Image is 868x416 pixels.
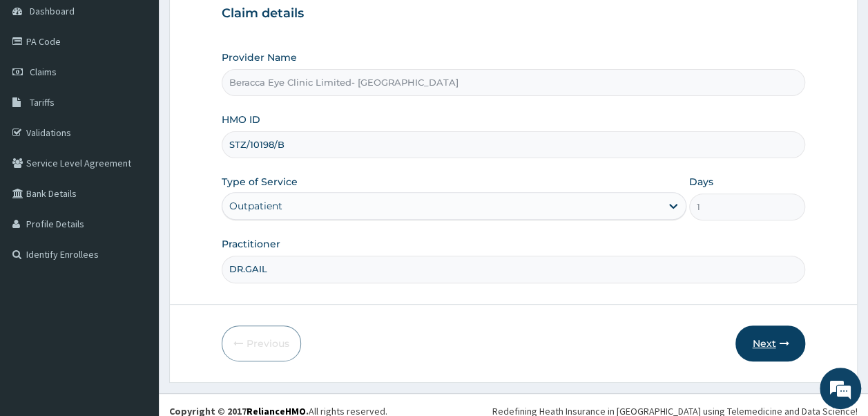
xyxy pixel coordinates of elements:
button: Next [735,325,805,361]
label: Provider Name [222,50,297,64]
input: Enter Name [222,256,806,283]
img: d_794563401_company_1708531726252_794563401 [26,69,56,104]
label: Practitioner [222,237,280,251]
span: We're online! [80,122,191,261]
span: Tariffs [30,96,55,108]
div: Minimize live chat window [226,7,260,40]
input: Enter HMO ID [222,131,806,158]
span: Claims [30,66,57,78]
span: Dashboard [30,5,75,17]
label: HMO ID [222,113,260,126]
button: Previous [222,325,301,361]
div: Outpatient [229,199,282,213]
h3: Claim details [222,6,806,21]
label: Type of Service [222,175,298,189]
div: Chat with us now [72,77,232,95]
textarea: Type your message and hit 'Enter' [7,273,263,321]
label: Days [689,175,713,189]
